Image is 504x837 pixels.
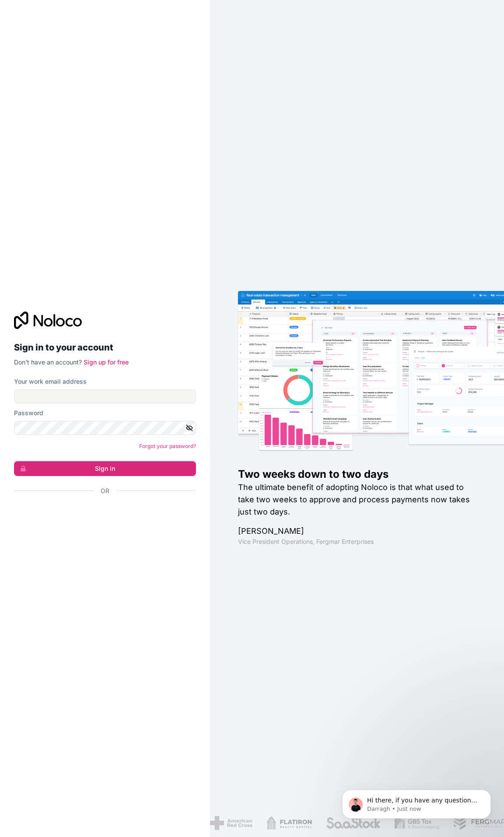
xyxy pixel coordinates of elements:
[325,816,381,830] img: /assets/saastock-C6Zbiodz.png
[14,340,196,355] h2: Sign in to your account
[14,461,196,476] button: Sign in
[329,771,504,833] iframe: Intercom notifications message
[266,816,311,830] img: /assets/flatiron-C8eUkumj.png
[84,358,129,366] a: Sign up for free
[238,537,476,546] h1: Vice President Operations , Fergmar Enterprises
[238,525,476,537] h1: [PERSON_NAME]
[238,467,476,481] h1: Two weeks down to two days
[14,421,196,435] input: Password
[14,409,43,417] label: Password
[238,481,476,518] h2: The ultimate benefit of adopting Noloco is that what used to take two weeks to approve and proces...
[14,377,87,386] label: Your work email address
[139,443,196,449] a: Forgot your password?
[210,816,252,830] img: /assets/american-red-cross-BAupjrZR.png
[10,505,193,524] iframe: Sign in with Google Button
[101,487,109,495] span: Or
[14,389,196,403] input: Email address
[14,358,82,366] span: Don't have an account?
